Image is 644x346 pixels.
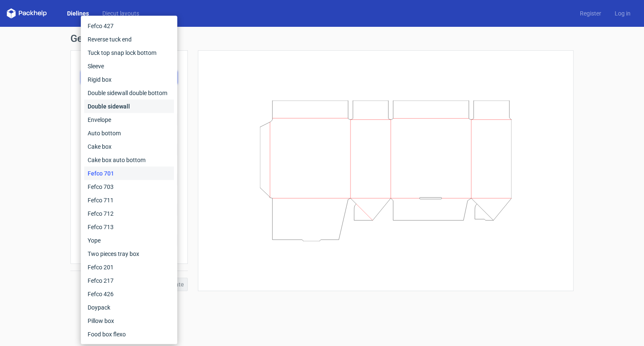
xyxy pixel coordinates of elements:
div: Double sidewall double bottom [84,86,174,100]
div: Two pieces tray box [84,247,174,261]
div: Doypack [84,301,174,314]
div: Fefco 701 [84,167,174,180]
div: Food box flexo [84,328,174,341]
div: Cake box auto bottom [84,153,174,167]
a: Register [573,9,608,18]
div: Reverse tuck end [84,33,174,46]
div: Fefco 703 [84,180,174,194]
div: Fefco 711 [84,194,174,207]
a: Diecut layouts [96,9,146,18]
div: Fefco 713 [84,220,174,234]
div: Fefco 201 [84,261,174,274]
a: Dielines [60,9,96,18]
div: Yope [84,234,174,247]
div: Fefco 426 [84,287,174,301]
div: Double sidewall [84,100,174,113]
a: Log in [608,9,637,18]
div: Fefco 217 [84,274,174,287]
div: Rigid box [84,73,174,86]
div: Cake box [84,140,174,153]
div: Tuck top snap lock bottom [84,46,174,59]
div: Fefco 712 [84,207,174,220]
div: Envelope [84,113,174,127]
div: Auto bottom [84,127,174,140]
h1: Generate new dieline [70,34,574,44]
div: Fefco 427 [84,19,174,33]
div: Pillow box [84,314,174,328]
div: Sleeve [84,59,174,73]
